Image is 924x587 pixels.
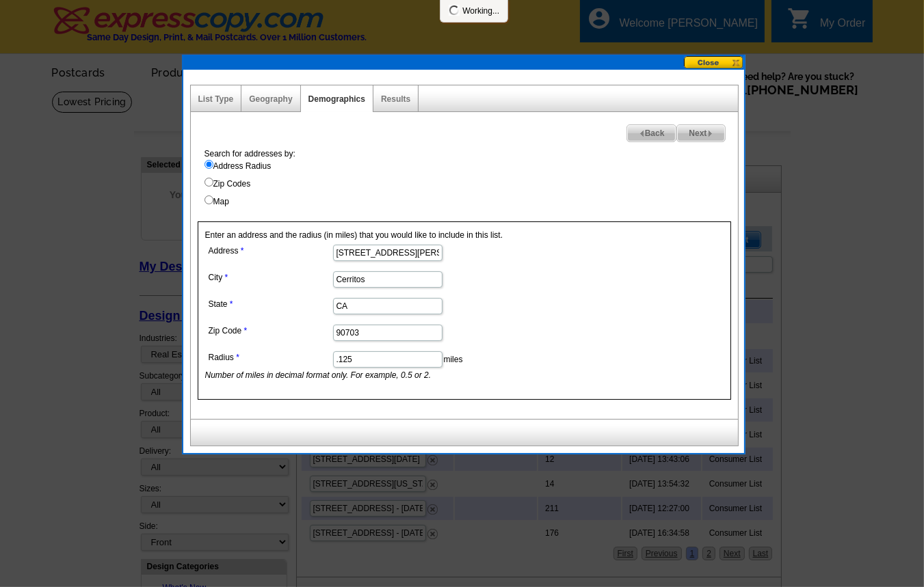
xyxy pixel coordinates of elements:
label: Radius [209,351,332,364]
img: loading... [449,5,460,16]
input: Address Radius [204,160,213,169]
label: Zip Code [209,325,332,337]
dd: miles [205,348,569,381]
input: Map [204,195,213,204]
label: City [209,271,332,284]
img: button-next-arrow-gray.png [707,131,713,137]
img: button-prev-arrow-gray.png [639,131,645,137]
a: Next [676,124,725,142]
span: Next [677,125,724,141]
label: Address Radius [204,160,738,172]
label: Zip Codes [204,178,738,190]
label: Address [209,245,332,257]
div: Search for addresses by: [198,148,738,208]
input: Zip Codes [204,178,213,187]
label: State [209,298,332,310]
a: Geography [249,94,292,104]
iframe: LiveChat chat widget [650,269,924,587]
div: Enter an address and the radius (in miles) that you would like to include in this list. [198,221,731,400]
a: Results [381,94,410,104]
i: Number of miles in decimal format only. For example, 0.5 or 2. [205,370,432,380]
span: Back [627,125,676,141]
a: Demographics [308,94,365,104]
a: Back [626,124,677,142]
label: Map [204,195,738,208]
